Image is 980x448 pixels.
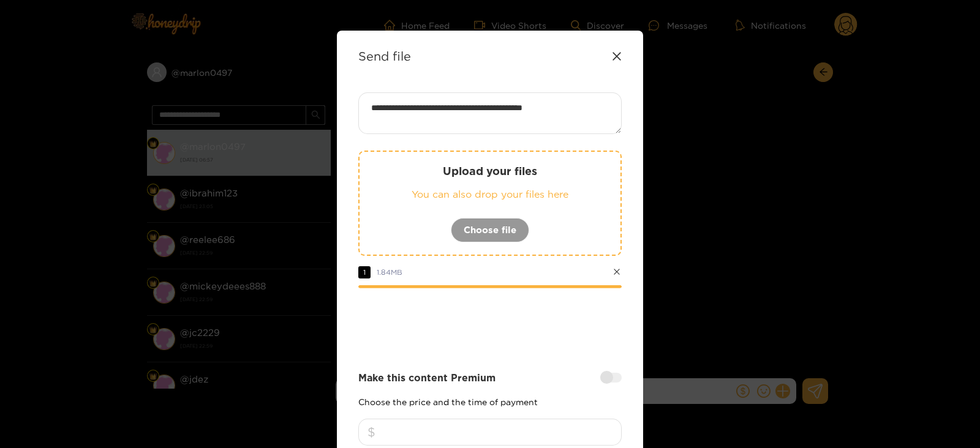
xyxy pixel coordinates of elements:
p: Upload your files [384,164,596,178]
strong: Send file [358,49,411,63]
span: 1.84 MB [377,268,402,276]
p: You can also drop your files here [384,187,596,201]
button: Choose file [451,218,529,242]
strong: Make this content Premium [358,371,496,385]
p: Choose the price and the time of payment [358,397,622,406]
span: 1 [358,266,371,278]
